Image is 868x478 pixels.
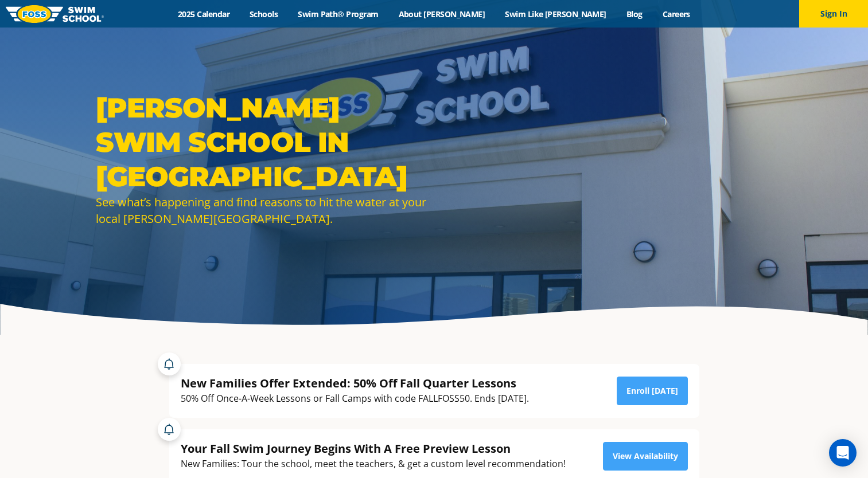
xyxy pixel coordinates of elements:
[495,9,617,19] a: Swim Like [PERSON_NAME]
[6,5,104,23] img: FOSS Swim School Logo
[181,391,529,406] div: 50% Off Once-A-Week Lessons or Fall Camps with code FALLFOSS50. Ends [DATE].
[603,442,688,471] a: View Availability
[616,9,652,19] a: Blog
[181,456,566,472] div: New Families: Tour the school, meet the teachers, & get a custom level recommendation!
[617,377,688,405] a: Enroll [DATE]
[388,9,495,19] a: About [PERSON_NAME]
[181,441,566,456] div: Your Fall Swim Journey Begins With A Free Preview Lesson
[652,9,700,19] a: Careers
[96,91,429,194] h1: [PERSON_NAME] Swim School in [GEOGRAPHIC_DATA]
[829,439,857,467] div: Open Intercom Messenger
[240,9,288,19] a: Schools
[96,194,429,227] div: See what’s happening and find reasons to hit the water at your local [PERSON_NAME][GEOGRAPHIC_DATA].
[168,9,240,19] a: 2025 Calendar
[288,9,388,19] a: Swim Path® Program
[181,375,529,391] div: New Families Offer Extended: 50% Off Fall Quarter Lessons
